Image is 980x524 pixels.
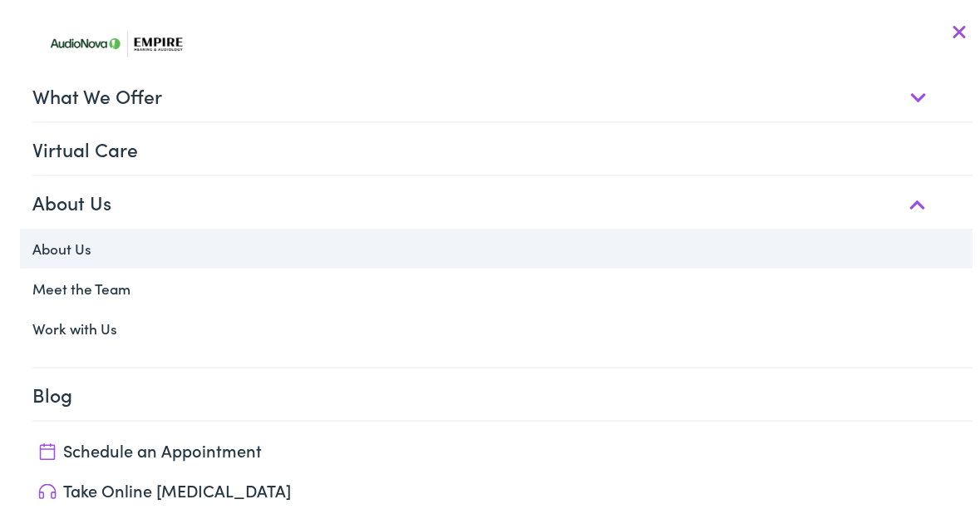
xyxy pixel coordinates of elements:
[32,173,973,225] a: About Us
[38,480,57,496] img: utility icon
[38,475,954,498] a: Take Online [MEDICAL_DATA]
[38,440,57,457] img: utility icon
[32,67,973,118] a: What We Offer
[20,225,973,265] a: About Us
[38,435,954,458] a: Schedule an Appointment
[32,120,973,171] a: Virtual Care
[20,265,973,305] a: Meet the Team
[20,305,973,345] a: Work with Us
[32,365,973,417] a: Blog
